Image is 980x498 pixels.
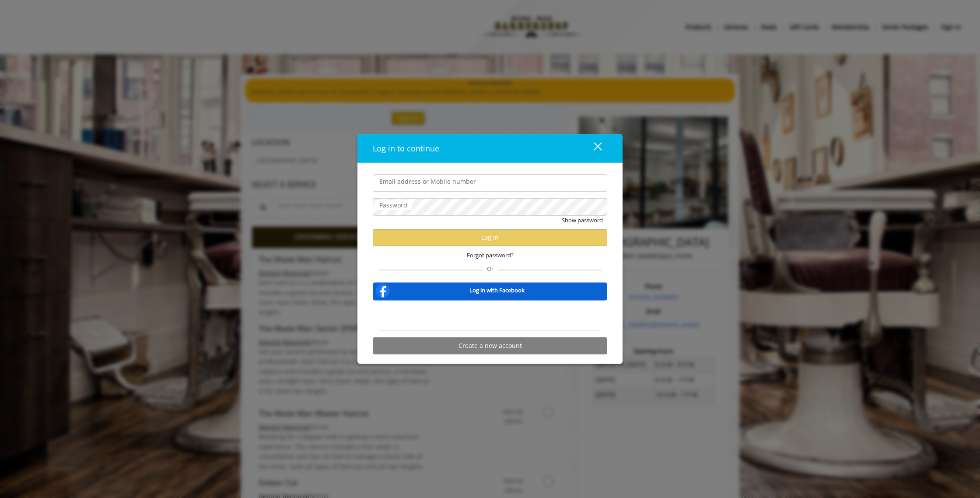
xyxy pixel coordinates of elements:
button: Show password [562,215,603,224]
button: Log in [373,229,607,246]
input: Email address or Mobile number [373,174,607,192]
input: Password [373,198,607,215]
img: facebook-logo [374,281,392,299]
button: close dialog [577,139,607,157]
label: Email address or Mobile number [375,176,480,186]
span: Forgot password? [467,250,514,260]
div: close dialog [584,142,601,155]
iframe: Sign in with Google Button [442,306,538,325]
label: Password [375,200,412,210]
span: Or [483,264,498,272]
b: Log in with Facebook [469,286,525,295]
button: Create a new account [373,337,607,354]
span: Log in to continue [373,143,439,153]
